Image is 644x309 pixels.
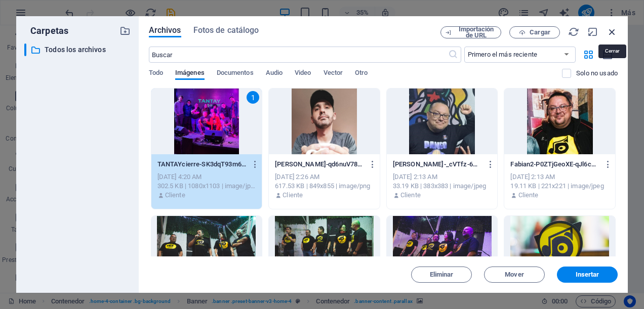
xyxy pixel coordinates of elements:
[576,272,599,278] span: Insertar
[157,160,247,169] p: TANTAYcierre-SK3dqT93m6YigKWNe6lm4Q.jpg
[266,67,283,81] span: Audio
[45,44,112,56] p: Todos los archivos
[509,26,560,38] button: Cargar
[355,67,368,81] span: Otro
[518,191,539,200] p: Cliente
[440,26,501,38] button: Importación de URL
[149,67,163,81] span: Todo
[587,26,598,37] i: Minimizar
[165,191,185,200] p: Cliente
[324,67,343,81] span: Vector
[283,191,303,200] p: Cliente
[275,172,374,182] div: [DATE] 2:26 AM
[393,172,492,182] div: [DATE] 2:13 AM
[510,182,609,191] div: 19.11 KB | 221x221 | image/jpeg
[576,69,618,78] p: Solo muestra los archivos que no están usándose en el sitio web. Los archivos añadidos durante es...
[456,26,497,38] span: Importación de URL
[149,47,448,63] input: overall type: UNKNOWN_TYPE html type: HTML_TYPE_UNSPECIFIED server type: NO_SERVER_DATA heuristic...
[193,24,259,36] span: Fotos de catálogo
[464,47,576,63] select: overall type: UNKNOWN_TYPE html type: HTML_TYPE_UNSPECIFIED server type: NO_SERVER_DATA heuristic...
[393,182,492,191] div: 33.19 KB | 383x383 | image/jpeg
[295,67,311,81] span: Video
[530,29,550,35] span: Cargar
[393,160,482,169] p: Fabian-_cVTfz-6WR_3rIhoq4Nutg.jpg
[157,172,256,182] div: [DATE] 4:20 AM
[119,25,131,36] i: Crear carpeta
[505,272,524,278] span: Mover
[247,91,259,104] div: 1
[149,24,181,36] span: Archivos
[557,267,618,283] button: Insertar
[275,182,374,191] div: 617.53 KB | 849x855 | image/png
[400,191,421,200] p: Cliente
[275,160,364,169] p: Bastian-qd6nuV784sr6ybrzdKi-2Q.png
[510,172,609,182] div: [DATE] 2:13 AM
[568,26,579,37] i: Volver a cargar
[217,67,254,81] span: Documentos
[430,272,454,278] span: Eliminar
[175,67,205,81] span: Imágenes
[484,267,545,283] button: Mover
[510,160,599,169] p: Fabian2-P0ZTjGeoXE-qJl6cC76LWg.jpg
[411,267,472,283] button: Eliminar
[157,182,256,191] div: 302.5 KB | 1080x1103 | image/jpeg
[24,43,26,56] div: ​
[24,24,68,37] p: Carpetas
